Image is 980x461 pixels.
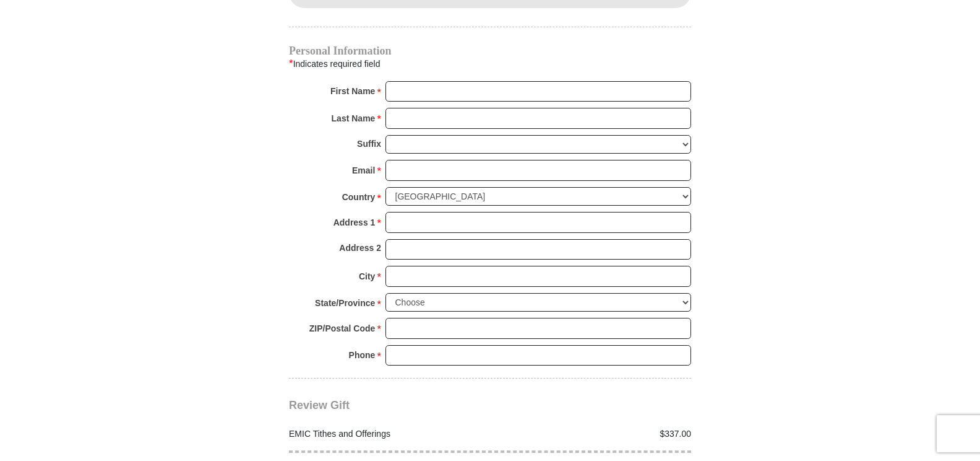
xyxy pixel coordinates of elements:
strong: Email [352,162,375,179]
strong: City [359,268,375,285]
strong: Suffix [357,135,381,152]
strong: Country [342,188,376,206]
h4: Personal Information [289,46,691,56]
strong: ZIP/Postal Code [309,320,376,337]
strong: Last Name [332,110,376,127]
div: EMIC Tithes and Offerings [283,428,491,441]
span: Review Gift [289,399,350,411]
strong: State/Province [315,294,375,312]
strong: Phone [349,346,376,364]
div: Indicates required field [289,56,691,72]
div: $337.00 [490,428,698,441]
strong: First Name [330,82,375,100]
strong: Address 1 [333,214,376,231]
strong: Address 2 [339,239,381,257]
